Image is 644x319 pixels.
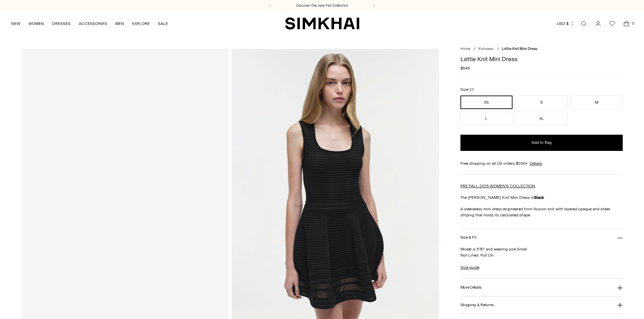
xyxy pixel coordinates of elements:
[530,160,542,166] a: Details
[460,194,623,201] p: The [PERSON_NAME] Knit Mini Dress in
[460,246,623,258] p: Model is 5'10" and wearing size Small Not Lined, Pull On
[460,47,470,51] a: Home
[460,65,470,71] span: $545
[630,20,636,26] span: 0
[515,96,568,109] button: S
[460,303,494,307] h3: Shipping & Returns
[620,17,633,30] a: Open cart modal
[460,285,482,290] h3: More Details
[460,296,623,314] button: Shipping & Returns
[531,140,552,145] span: Add to Bag
[460,46,623,52] nav: breadcrumbs
[577,17,591,30] a: Open search modal
[469,87,474,92] span: XS
[132,16,150,31] a: EXPLORE
[605,17,619,30] a: Wishlist
[460,160,623,166] div: Free shipping on all US orders $200+
[474,46,476,52] div: /
[534,195,544,200] strong: Black
[52,16,71,31] a: DRESSES
[502,47,537,51] span: Lottie Knit Mini Dress
[11,16,20,31] a: NEW
[460,206,623,218] p: A sleeveless mini dress engineered from illusion knit with layered opaque and sheer striping that...
[478,47,494,51] a: Knitwear
[460,135,623,151] button: Add to Bag
[79,16,107,31] a: ACCESSORIES
[460,229,623,246] button: Size & Fit
[460,279,623,296] button: More Details
[460,184,535,188] a: PRE FALL 2025 WOMEN'S COLLECTION
[158,16,168,31] a: SALE
[460,86,474,93] label: Size:
[460,96,513,109] button: XS
[515,112,568,125] button: XL
[296,3,348,8] a: Discover the new Fall Collection
[460,264,479,270] a: Size guide
[460,112,513,125] button: L
[460,56,623,62] h1: Lottie Knit Mini Dress
[497,46,499,52] div: /
[460,235,477,240] h3: Size & Fit
[591,17,605,30] a: Go to the account page
[557,16,575,31] button: USD $
[570,96,623,109] button: M
[115,16,124,31] a: MEN
[28,16,44,31] a: WOMEN
[285,17,359,30] a: SIMKHAI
